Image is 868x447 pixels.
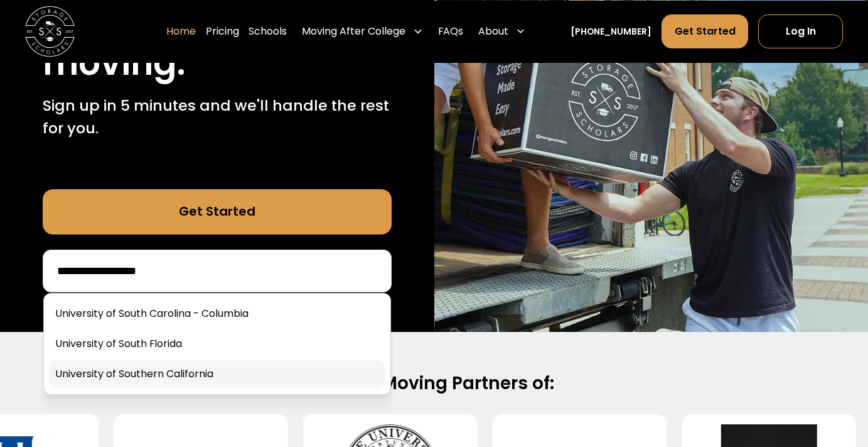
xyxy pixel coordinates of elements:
a: Get Started [43,189,392,234]
div: Moving After College [302,24,405,39]
div: About [473,14,531,49]
img: Storage Scholars main logo [25,6,75,56]
a: [PHONE_NUMBER] [571,25,651,38]
a: FAQs [438,14,463,49]
p: Sign up in 5 minutes and we'll handle the rest for you. [43,94,392,139]
a: Home [166,14,196,49]
a: Pricing [206,14,239,49]
div: Moving After College [297,14,428,49]
a: Schools [249,14,287,49]
a: Log In [758,14,843,48]
a: Get Started [662,14,749,48]
a: home [25,6,75,56]
div: About [478,24,508,39]
h2: Official Moving Partners of: [43,372,825,395]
